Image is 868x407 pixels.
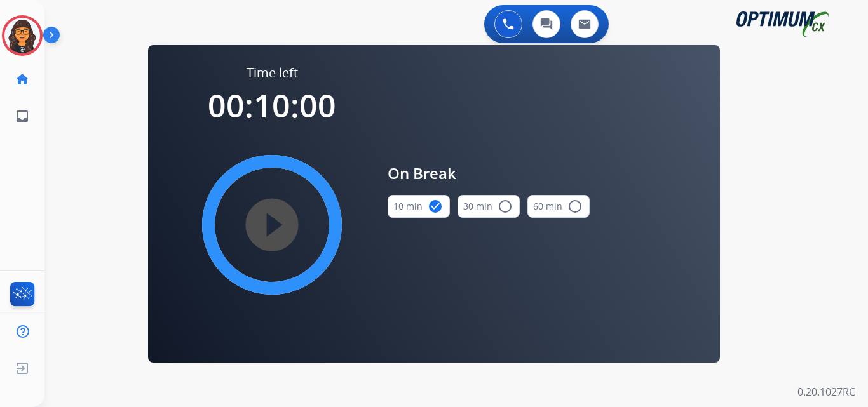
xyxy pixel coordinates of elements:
[208,84,336,127] span: 00:10:00
[498,199,513,214] mat-icon: radio_button_unchecked
[388,195,450,218] button: 10 min
[527,195,590,218] button: 60 min
[567,199,583,214] mat-icon: radio_button_unchecked
[428,199,443,214] mat-icon: check_circle
[247,64,298,82] span: Time left
[15,109,30,124] mat-icon: inbox
[264,217,280,232] mat-icon: play_circle_filled
[797,384,855,399] p: 0.20.1027RC
[4,18,40,53] img: avatar
[15,72,30,87] mat-icon: home
[458,195,520,218] button: 30 min
[388,162,590,185] span: On Break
